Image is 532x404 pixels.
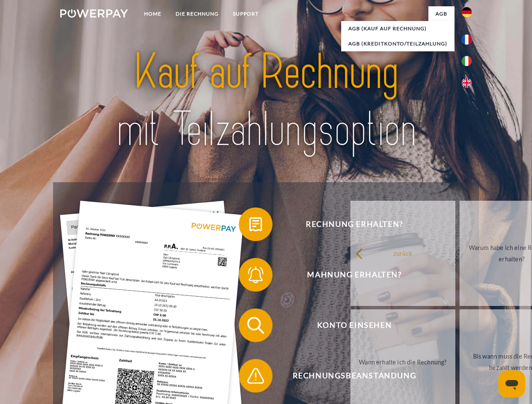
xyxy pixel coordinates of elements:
[341,21,454,36] a: AGB (Kauf auf Rechnung)
[245,214,266,235] img: qb_bill.svg
[462,78,472,88] img: en
[245,264,266,285] img: qb_bell.svg
[239,308,458,342] button: Konto einsehen
[498,370,525,397] iframe: Button to launch messaging window
[462,56,472,66] img: it
[80,40,452,161] img: title-powerpay_de.svg
[239,359,458,393] button: Rechnungsbeanstandung
[341,36,454,51] a: AGB (Kreditkonto/Teilzahlung)
[60,9,128,18] img: logo-powerpay-white.svg
[245,315,266,336] img: qb_search.svg
[226,6,266,21] a: SUPPORT
[239,258,458,292] button: Mahnung erhalten?
[356,247,450,259] div: zurück
[245,365,266,386] img: qb_warning.svg
[137,6,168,21] a: Home
[462,35,472,45] img: fr
[462,7,472,17] img: de
[168,6,226,21] a: DIE RECHNUNG
[428,6,454,21] a: agb
[356,356,450,367] div: Wann erhalte ich die Rechnung?
[239,207,458,241] button: Rechnung erhalten?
